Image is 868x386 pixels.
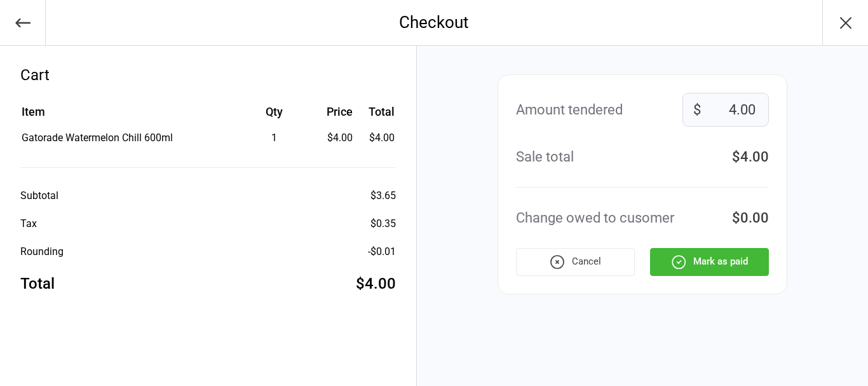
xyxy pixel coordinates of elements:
th: Item [22,103,233,129]
div: Total [20,272,55,295]
span: Gatorade Watermelon Chill 600ml [22,132,173,144]
div: Rounding [20,244,64,259]
th: Total [358,103,394,129]
div: Cart [20,64,396,86]
button: Cancel [516,248,635,276]
div: $4.00 [732,146,769,167]
div: Change owed to cusomer [516,207,674,228]
div: $0.35 [370,216,396,231]
div: $0.00 [732,207,769,228]
div: 1 [234,130,314,146]
button: Mark as paid [650,248,769,276]
div: Subtotal [20,188,58,203]
div: -$0.01 [368,244,396,259]
td: $4.00 [358,130,394,146]
div: $4.00 [356,272,396,295]
div: $4.00 [315,130,353,146]
div: $3.65 [370,188,396,203]
div: Price [315,103,353,120]
span: $ [693,99,701,120]
div: Amount tendered [516,99,623,120]
th: Qty [234,103,314,129]
div: Tax [20,216,37,231]
div: Sale total [516,146,574,167]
